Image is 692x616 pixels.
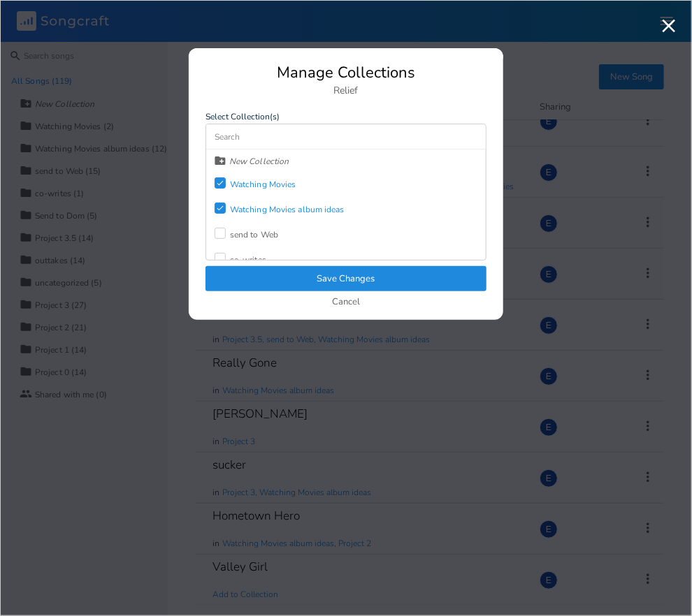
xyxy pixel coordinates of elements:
[206,65,486,80] div: Manage Collections
[206,86,486,96] div: Relief
[206,112,486,121] label: Select Collection(s)
[206,124,486,149] input: Search
[230,205,345,214] div: Watching Movies album ideas
[230,180,296,189] div: Watching Movies
[230,256,266,264] div: co-writes
[229,157,289,166] div: New Collection
[230,230,278,239] div: send to Web
[332,297,360,309] button: Cancel
[206,266,486,291] button: Save Changes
